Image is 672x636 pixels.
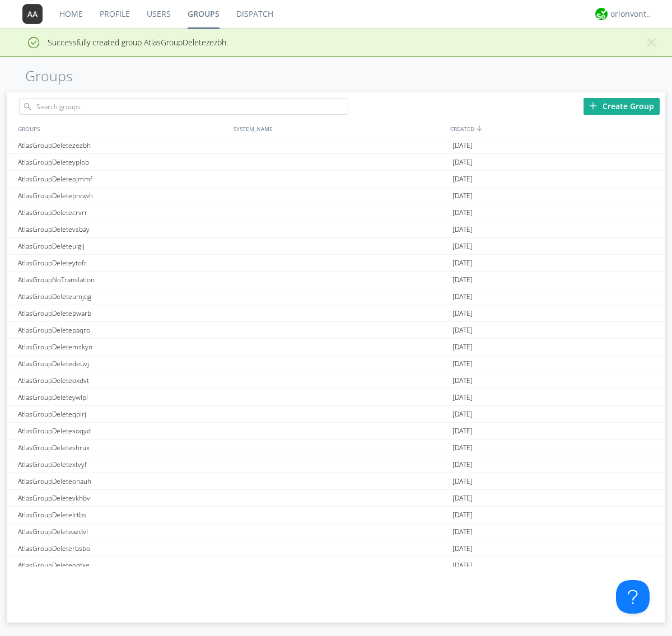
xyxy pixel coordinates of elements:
[7,322,665,339] a: AtlasGroupDeletepaqro[DATE]
[7,171,665,188] a: AtlasGroupDeleteojmmf[DATE]
[15,356,231,372] div: AtlasGroupDeletedeuvj
[15,557,231,573] div: AtlasGroupDeleteoqtxe
[7,339,665,356] a: AtlasGroupDeletemskyn[DATE]
[452,507,473,523] span: [DATE]
[7,272,665,288] a: AtlasGroupNoTranslation[DATE]
[15,137,231,153] div: AtlasGroupDeletezezbh
[452,171,473,188] span: [DATE]
[452,423,473,439] span: [DATE]
[7,439,665,456] a: AtlasGroupDeleteshrux[DATE]
[7,540,665,557] a: AtlasGroupDeleterbsbo[DATE]
[616,580,650,614] iframe: Toggle Customer Support
[7,255,665,272] a: AtlasGroupDeleteytofr[DATE]
[15,238,231,254] div: AtlasGroupDeleteulgij
[7,188,665,204] a: AtlasGroupDeletepnowh[DATE]
[15,490,231,506] div: AtlasGroupDeletevkhbv
[452,204,473,221] span: [DATE]
[7,372,665,389] a: AtlasGroupDeleteoxdvt[DATE]
[452,188,473,204] span: [DATE]
[452,456,473,473] span: [DATE]
[452,221,473,238] span: [DATE]
[610,8,652,20] div: orionvontas+atlas+automation+org2
[7,507,665,523] a: AtlasGroupDeletelrtbs[DATE]
[7,473,665,490] a: AtlasGroupDeleteonauh[DATE]
[15,305,231,321] div: AtlasGroupDeletebwarb
[15,372,231,389] div: AtlasGroupDeleteoxdvt
[452,523,473,540] span: [DATE]
[7,204,665,221] a: AtlasGroupDeletecrvrr[DATE]
[7,523,665,540] a: AtlasGroupDeleteazdvl[DATE]
[15,204,231,221] div: AtlasGroupDeletecrvrr
[15,339,231,355] div: AtlasGroupDeletemskyn
[452,322,473,339] span: [DATE]
[7,456,665,473] a: AtlasGroupDeletextvyf[DATE]
[15,540,231,556] div: AtlasGroupDeleterbsbo
[7,305,665,322] a: AtlasGroupDeletebwarb[DATE]
[15,255,231,271] div: AtlasGroupDeleteytofr
[589,102,597,110] img: plus.svg
[15,523,231,540] div: AtlasGroupDeleteazdvl
[15,389,231,405] div: AtlasGroupDeleteywlpi
[452,439,473,456] span: [DATE]
[7,288,665,305] a: AtlasGroupDeleteumjqg[DATE]
[7,137,665,154] a: AtlasGroupDeletezezbh[DATE]
[452,372,473,389] span: [DATE]
[452,137,473,154] span: [DATE]
[22,4,43,24] img: 373638.png
[15,188,231,204] div: AtlasGroupDeletepnowh
[452,272,473,288] span: [DATE]
[452,288,473,305] span: [DATE]
[452,238,473,255] span: [DATE]
[15,423,231,439] div: AtlasGroupDeletexoqyd
[452,356,473,372] span: [DATE]
[19,98,348,115] input: Search groups
[452,540,473,557] span: [DATE]
[15,507,231,523] div: AtlasGroupDeletelrtbs
[15,171,231,187] div: AtlasGroupDeleteojmmf
[15,439,231,456] div: AtlasGroupDeleteshrux
[7,406,665,423] a: AtlasGroupDeleteqpirj[DATE]
[452,557,473,574] span: [DATE]
[15,473,231,489] div: AtlasGroupDeleteonauh
[7,423,665,439] a: AtlasGroupDeletexoqyd[DATE]
[452,305,473,322] span: [DATE]
[452,389,473,406] span: [DATE]
[584,98,660,115] div: Create Group
[15,120,228,137] div: GROUPS
[595,8,608,20] img: 29d36aed6fa347d5a1537e7736e6aa13
[452,406,473,423] span: [DATE]
[447,120,665,137] div: CREATED
[7,389,665,406] a: AtlasGroupDeleteywlpi[DATE]
[15,288,231,305] div: AtlasGroupDeleteumjqg
[15,406,231,422] div: AtlasGroupDeleteqpirj
[452,255,473,272] span: [DATE]
[231,120,447,137] div: SYSTEM_NAME
[7,154,665,171] a: AtlasGroupDeleteyplob[DATE]
[7,238,665,255] a: AtlasGroupDeleteulgij[DATE]
[15,221,231,237] div: AtlasGroupDeletevsbay
[15,456,231,473] div: AtlasGroupDeletextvyf
[7,490,665,507] a: AtlasGroupDeletevkhbv[DATE]
[7,221,665,238] a: AtlasGroupDeletevsbay[DATE]
[15,272,231,288] div: AtlasGroupNoTranslation
[452,490,473,507] span: [DATE]
[8,37,228,48] span: Successfully created group AtlasGroupDeletezezbh.
[452,473,473,490] span: [DATE]
[452,154,473,171] span: [DATE]
[7,557,665,574] a: AtlasGroupDeleteoqtxe[DATE]
[452,339,473,356] span: [DATE]
[15,322,231,338] div: AtlasGroupDeletepaqro
[7,356,665,372] a: AtlasGroupDeletedeuvj[DATE]
[15,154,231,170] div: AtlasGroupDeleteyplob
